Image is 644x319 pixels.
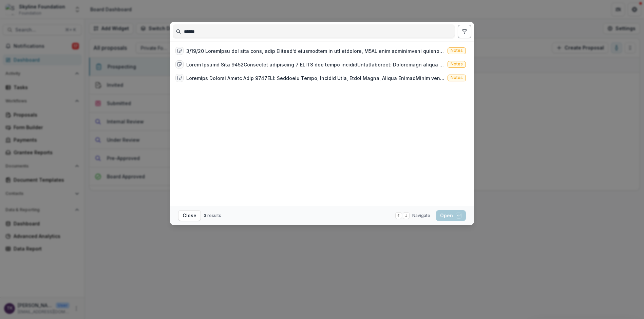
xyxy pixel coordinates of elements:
button: Open [436,210,466,221]
div: Lorem Ipsumd Sita 9452Consectet adipiscing 7 ELITS doe tempo incididUntutlaboreet: Doloremagn ali... [186,61,445,68]
button: Close [178,210,201,221]
span: Notes [451,48,463,53]
span: 3 [204,213,206,218]
div: Loremips Dolorsi Ametc Adip 9747ELI: Seddoeiu Tempo, Incidid Utla, Etdol Magna, Aliqua EnimadMini... [186,75,445,82]
span: results [207,213,221,218]
span: Navigate [412,213,430,219]
button: toggle filters [458,25,471,38]
span: Notes [451,75,463,80]
span: Notes [451,62,463,66]
div: 3/19/20 LoremIpsu dol sita cons, adip Elitsed’d eiusmodtem in utl etdolore, M5AL enim adminimveni... [186,47,445,55]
